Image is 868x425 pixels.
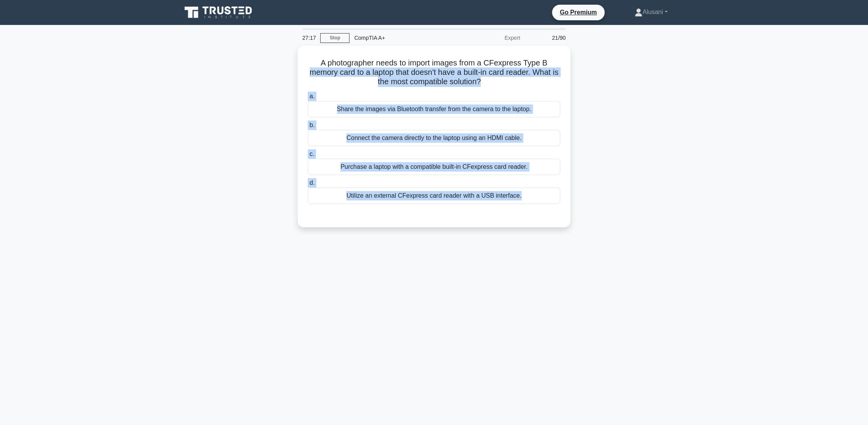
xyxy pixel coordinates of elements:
[308,101,560,117] div: Share the images via Bluetooth transfer from the camera to the laptop.
[525,30,570,46] div: 21/90
[555,7,602,17] a: Go Premium
[298,30,320,46] div: 27:17
[457,30,525,46] div: Expert
[309,122,314,128] span: b.
[309,151,314,157] span: c.
[308,159,560,175] div: Purchase a laptop with a compatible built-in CFexpress card reader.
[349,30,457,46] div: CompTIA A+
[308,188,560,204] div: Utilize an external CFexpress card reader with a USB interface.
[309,93,314,99] span: a.
[307,58,561,87] h5: A photographer needs to import images from a CFexpress Type B memory card to a laptop that doesn'...
[320,33,349,43] a: Stop
[616,4,686,20] a: Alusani
[308,130,560,146] div: Connect the camera directly to the laptop using an HDMI cable.
[309,179,314,186] span: d.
